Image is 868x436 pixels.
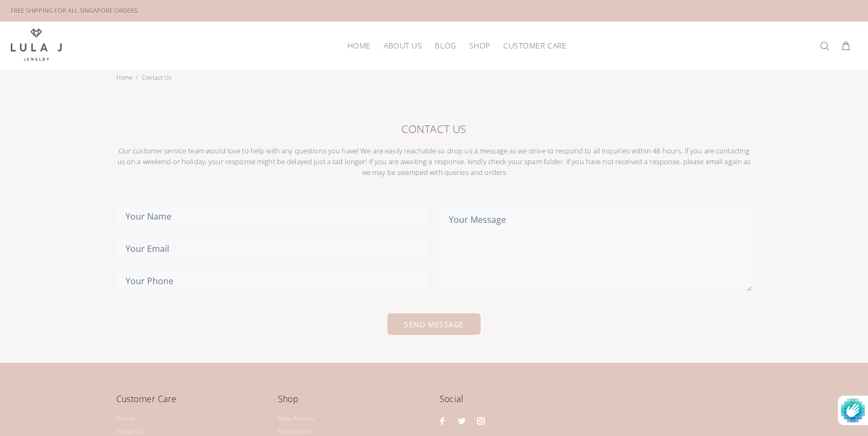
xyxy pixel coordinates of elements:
li: Contact Us [136,70,175,85]
a: SHOP [463,37,497,54]
a: New Arrivals [278,412,315,425]
span: SHOP [469,41,490,50]
img: Protected by hCaptcha [841,396,865,425]
input: Your phone number appears to be invalid. Please enter a valid phone format e.g +65 1234 4321 [116,270,429,292]
a: BLOG [428,37,462,54]
a: CUSTOMER CARE [497,37,566,54]
a: ABOUT US [377,37,428,54]
h6: Contact Us [116,121,752,137]
a: HOME [341,37,377,54]
input: Your Email [116,238,429,259]
a: Home [116,73,133,81]
a: Home [116,412,135,425]
span: CUSTOMER CARE [503,41,566,50]
span: ABOUT US [384,41,422,50]
div: FREE SHIPPING FOR ALL SINGAPORE ORDERS [11,5,137,17]
h4: Shop [278,392,429,414]
h4: Social [440,392,752,414]
address: Our customer service team would love to help with any questions you have! We are easily reachable... [116,145,752,178]
input: Your Name [116,206,429,227]
span: BLOG [435,41,456,50]
button: SEND MESSAGE [387,313,480,335]
h4: Customer Care [116,392,267,414]
span: HOME [348,41,371,50]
